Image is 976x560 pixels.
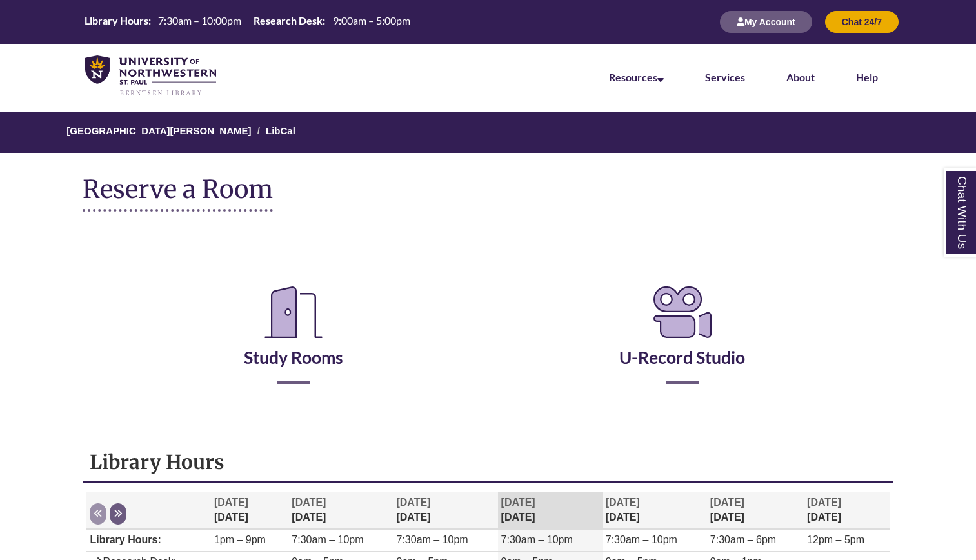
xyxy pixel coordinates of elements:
[83,244,893,422] div: Reserve a Room
[85,55,216,97] img: UNWSP Library Logo
[90,503,106,525] button: Previous week
[710,534,776,545] span: 7:30am – 6pm
[603,492,707,529] th: [DATE]
[90,450,886,474] h1: Library Hours
[266,125,295,136] a: LibCal
[244,315,343,368] a: Study Rooms
[609,71,664,83] a: Resources
[211,492,288,529] th: [DATE]
[66,125,251,136] a: [GEOGRAPHIC_DATA][PERSON_NAME]
[606,534,677,545] span: 7:30am – 10pm
[396,497,430,508] span: [DATE]
[807,497,841,508] span: [DATE]
[110,503,126,525] button: Next week
[292,534,363,545] span: 7:30am – 10pm
[248,14,327,28] th: Research Desk:
[501,534,573,545] span: 7:30am – 10pm
[619,315,745,368] a: U-Record Studio
[292,497,326,508] span: [DATE]
[705,71,745,83] a: Services
[288,492,393,529] th: [DATE]
[214,534,266,545] span: 1pm – 9pm
[333,14,410,26] span: 9:00am – 5:00pm
[498,492,603,529] th: [DATE]
[83,175,273,212] h1: Reserve a Room
[710,497,744,508] span: [DATE]
[807,534,864,545] span: 12pm – 5pm
[720,11,812,33] button: My Account
[396,534,468,545] span: 7:30am – 10pm
[786,71,815,83] a: About
[214,497,248,508] span: [DATE]
[856,71,878,83] a: Help
[804,492,889,529] th: [DATE]
[83,112,893,153] nav: Breadcrumb
[825,16,899,27] a: Chat 24/7
[79,14,153,28] th: Library Hours:
[825,11,899,33] button: Chat 24/7
[707,492,804,529] th: [DATE]
[158,14,241,26] span: 7:30am – 10:00pm
[79,14,415,29] table: Hours Today
[393,492,497,529] th: [DATE]
[720,16,812,27] a: My Account
[606,497,640,508] span: [DATE]
[86,530,210,552] td: Library Hours:
[79,14,415,30] a: Hours Today
[501,497,535,508] span: [DATE]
